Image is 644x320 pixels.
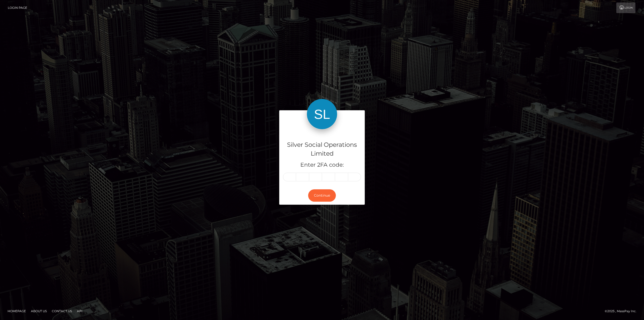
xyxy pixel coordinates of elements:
button: Continue [308,189,336,202]
div: © 2025 , MassPay Inc. [605,308,640,314]
a: About Us [29,307,49,315]
a: Login Page [8,3,27,13]
a: Login [616,3,635,13]
h5: Enter 2FA code: [283,161,361,169]
a: Contact Us [50,307,74,315]
img: Silver Social Operations Limited [307,99,337,129]
a: API [75,307,85,315]
a: Homepage [6,307,28,315]
h4: Silver Social Operations Limited [283,140,361,158]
